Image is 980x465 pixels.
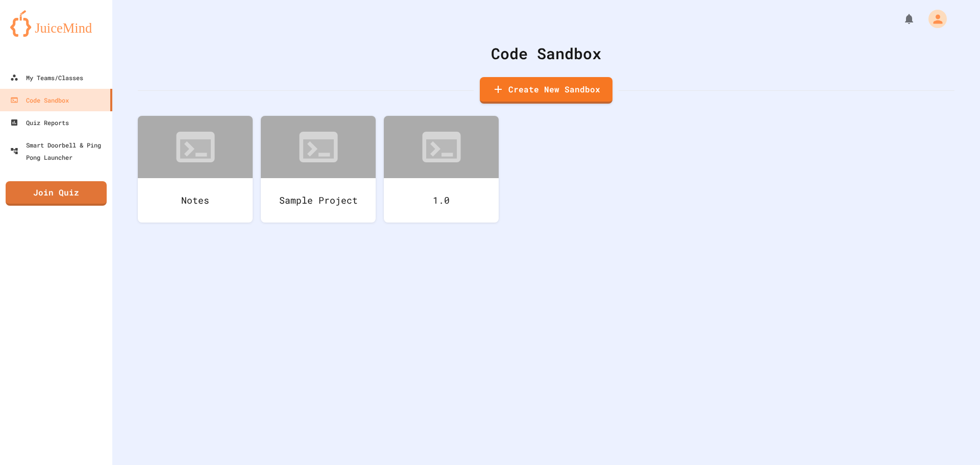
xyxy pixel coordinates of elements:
div: Code Sandbox [138,42,954,65]
div: Quiz Reports [10,116,69,129]
img: logo-orange.svg [10,10,102,37]
div: Smart Doorbell & Ping Pong Launcher [10,139,108,163]
div: My Notifications [884,10,918,28]
a: Notes [138,116,253,223]
a: Join Quiz [6,181,107,206]
a: Sample Project [261,116,376,223]
div: My Teams/Classes [10,71,83,84]
div: Code Sandbox [10,94,69,106]
div: Sample Project [261,178,376,223]
iframe: chat widget [937,424,970,455]
iframe: chat widget [895,380,970,423]
div: 1.0 [384,178,499,223]
a: 1.0 [384,116,499,223]
div: My Account [918,7,949,31]
a: Create New Sandbox [480,77,612,104]
div: Notes [138,178,253,223]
